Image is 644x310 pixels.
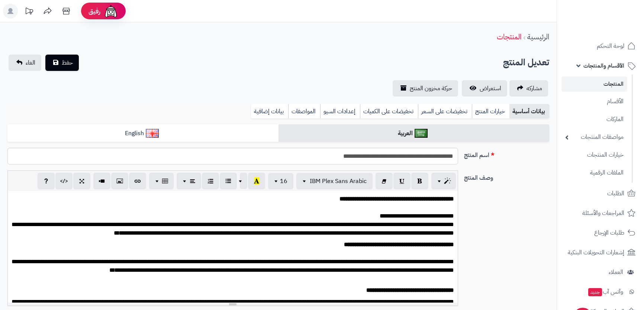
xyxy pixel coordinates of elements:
a: وآتس آبجديد [561,283,640,301]
a: بيانات أساسية [509,104,549,119]
a: طلبات الإرجاع [561,224,640,242]
a: العربية [278,124,550,143]
label: وصف المنتج [461,170,553,182]
a: بيانات إضافية [251,104,288,119]
span: رفيق [88,7,100,16]
a: English [7,124,278,143]
a: المنتجات [497,31,521,42]
a: الملفات الرقمية [561,165,627,181]
span: حفظ [62,58,73,67]
a: مواصفات المنتجات [561,129,627,145]
a: تخفيضات على السعر [418,104,472,119]
a: مشاركه [509,80,548,97]
span: استعراض [480,84,501,93]
span: IBM Plex Sans Arabic [310,177,367,186]
span: الأقسام والمنتجات [583,61,624,71]
a: الأقسام [561,94,627,110]
span: طلبات الإرجاع [594,228,624,238]
a: الماركات [561,111,627,127]
label: اسم المنتج [461,148,553,160]
button: IBM Plex Sans Arabic [296,173,373,189]
a: العملاء [561,263,640,281]
a: خيارات المنتجات [561,147,627,163]
a: خيارات المنتج [472,104,509,119]
a: المنتجات [561,76,627,92]
a: حركة مخزون المنتج [393,80,458,97]
a: لوحة التحكم [561,37,640,55]
a: الطلبات [561,185,640,202]
button: 16 [268,173,293,189]
h2: تعديل المنتج [503,55,549,70]
span: وآتس آب [587,287,623,297]
a: إعدادات السيو [320,104,360,119]
a: الغاء [9,55,41,71]
a: تحديثات المنصة [20,4,38,20]
span: حركة مخزون المنتج [410,84,452,93]
span: المراجعات والأسئلة [582,208,624,218]
a: الرئيسية [527,31,549,42]
span: إشعارات التحويلات البنكية [568,247,624,258]
img: English [146,129,159,138]
span: الطلبات [607,188,624,199]
span: لوحة التحكم [597,41,624,51]
span: الغاء [26,58,35,67]
a: المراجعات والأسئلة [561,204,640,222]
a: المواصفات [288,104,320,119]
span: مشاركه [527,84,542,93]
img: ai-face.png [103,4,118,19]
img: العربية [415,129,428,138]
a: استعراض [462,80,507,97]
span: 16 [280,177,287,186]
a: إشعارات التحويلات البنكية [561,244,640,261]
a: تخفيضات على الكميات [360,104,418,119]
span: العملاء [609,267,623,277]
span: جديد [588,288,602,296]
button: حفظ [45,55,79,71]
